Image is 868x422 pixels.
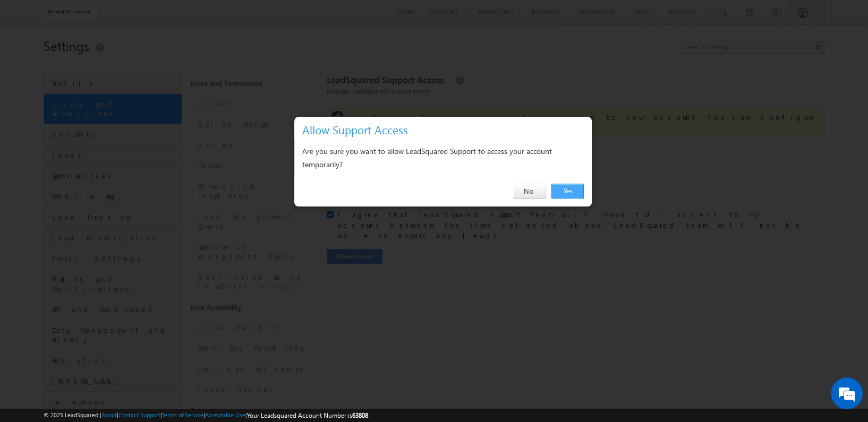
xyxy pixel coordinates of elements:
h3: Allow Support Access [302,120,588,139]
span: 63808 [352,411,368,419]
span: © 2025 LeadSquared | | | | | [44,410,368,420]
a: About [101,411,117,418]
a: Terms of Service [162,411,203,418]
div: Are you sure you want to allow LeadSquared Support to access your account temporarily? [302,144,584,171]
a: Contact Support [118,411,160,418]
span: Your Leadsquared Account Number is [247,411,368,419]
a: Acceptable Use [205,411,245,418]
a: No [514,184,546,199]
a: Yes [551,184,584,199]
